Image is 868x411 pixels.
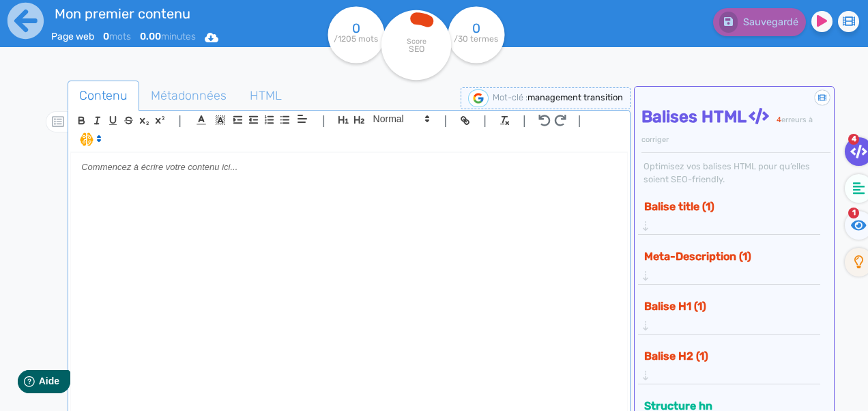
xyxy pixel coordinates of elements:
span: Sauvegardé [743,16,798,28]
span: 4 [848,134,859,145]
span: | [322,111,325,130]
tspan: /30 termes [454,34,499,44]
tspan: 0 [472,20,480,36]
button: Balise H1 (1) [640,295,809,317]
b: 0.00 [140,31,161,42]
tspan: /1205 mots [334,34,379,44]
span: minutes [140,31,196,42]
span: Contenu [68,77,139,114]
tspan: Score [407,37,426,46]
span: I.Assistant [74,131,106,147]
span: | [523,111,526,130]
span: | [483,111,487,130]
span: Métadonnées [140,77,237,114]
tspan: 0 [352,20,360,36]
span: Aide [70,11,90,22]
h4: Balises HTML [641,107,831,147]
input: title [51,3,312,25]
span: Page web [51,31,94,42]
span: Mot-clé : [493,92,527,102]
a: HTML [238,81,293,111]
tspan: SEO [409,44,424,54]
span: 4 [777,115,781,124]
span: | [578,111,581,130]
button: Meta-Description (1) [640,245,809,268]
button: Balise H2 (1) [640,345,809,367]
span: management transition [527,92,623,102]
span: | [444,111,448,130]
a: Contenu [68,81,139,111]
a: Métadonnées [139,81,238,111]
button: Sauvegardé [713,8,806,36]
span: mots [103,31,131,42]
div: Optimisez vos balises HTML pour qu’elles soient SEO-friendly. [641,160,831,186]
span: | [178,111,182,130]
span: HTML [239,77,293,114]
div: Balise title (1) [640,195,819,234]
div: Balise H2 (1) [640,345,819,384]
div: Balise H1 (1) [640,295,819,334]
span: 1 [848,208,859,218]
div: Meta-Description (1) [640,245,819,284]
span: erreurs à corriger [641,115,813,144]
img: google-serp-logo.png [468,89,489,107]
button: Balise title (1) [640,195,809,218]
b: 0 [103,31,109,42]
span: Aligment [293,111,312,127]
